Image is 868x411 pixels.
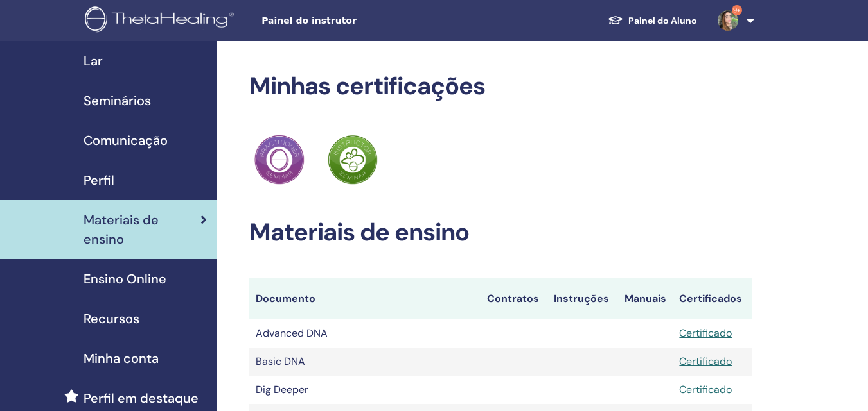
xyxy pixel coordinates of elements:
[84,210,200,249] span: Materiais de ensino
[673,278,752,319] th: Certificados
[328,135,378,185] img: Practitioner
[547,278,618,319] th: Instruções
[249,218,752,247] h2: Materiais de ensino
[85,6,238,35] img: logo.png
[249,348,481,376] td: Basic DNA
[254,135,305,185] img: Practitioner
[84,91,151,110] span: Seminários
[84,309,139,328] span: Recursos
[84,131,168,150] span: Comunicação
[84,389,199,408] span: Perfil em destaque
[598,9,707,33] a: Painel do Aluno
[84,349,159,368] span: Minha conta
[679,355,732,368] a: Certificado
[261,14,454,28] span: Painel do instrutor
[608,15,623,26] img: graduation-cap-white.svg
[679,326,732,340] a: Certificado
[84,269,166,289] span: Ensino Online
[249,72,752,101] h2: Minhas certificações
[732,5,742,15] span: 9+
[718,10,738,31] img: default.jpg
[249,278,481,319] th: Documento
[481,278,547,319] th: Contratos
[249,376,481,404] td: Dig Deeper
[84,51,103,71] span: Lar
[618,278,673,319] th: Manuais
[249,319,481,348] td: Advanced DNA
[84,171,114,190] span: Perfil
[679,383,732,396] a: Certificado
